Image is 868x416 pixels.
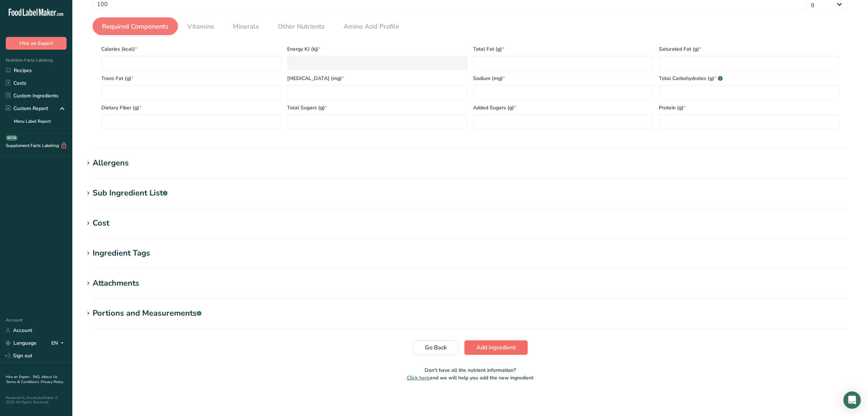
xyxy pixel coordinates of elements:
[93,187,167,199] div: Sub Ingredient List
[425,343,447,352] span: Go Back
[93,217,109,229] div: Cost
[233,22,259,31] span: Minerals
[101,45,281,53] span: Calories (kcal)
[84,374,856,382] p: and we will help you add the new ingredient
[464,340,528,355] button: Add ingredient
[843,391,861,409] div: Open Intercom Messenger
[287,45,467,53] span: Energy KJ (kj)
[278,22,325,31] span: Other Nutrients
[6,396,67,404] div: Powered By FoodLabelMaker © 2025 All Rights Reserved
[102,22,169,31] span: Required Components
[6,379,41,385] a: Terms & Conditions .
[344,22,399,31] span: Amino Acid Profile
[93,157,129,169] div: Allergens
[476,343,516,352] span: Add ingredient
[413,340,459,355] button: Go Back
[41,379,63,385] a: Privacy Policy
[6,374,31,379] a: Hire an Expert .
[6,337,37,349] a: Language
[473,45,653,53] span: Total Fat (g)
[93,247,150,259] div: Ingredient Tags
[6,374,58,385] a: About Us .
[287,104,467,112] span: Total Sugars (g)
[659,104,839,112] span: Protein (g)
[187,22,214,31] span: Vitamins
[473,104,653,112] span: Added Sugars (g)
[287,75,467,82] span: [MEDICAL_DATA] (mg)
[93,307,201,319] div: Portions and Measurements
[6,37,67,50] button: Hire an Expert
[659,75,839,82] span: Total Carbohydrates (g)
[101,104,281,112] span: Dietary Fiber (g)
[6,135,18,141] div: BETA
[51,339,67,348] div: EN
[101,75,281,82] span: Trans Fat (g)
[659,45,839,53] span: Saturated Fat (g)
[407,374,430,381] span: Click here
[33,374,42,379] a: FAQ .
[84,366,856,374] p: Don't have all the nutrient information?
[6,105,48,112] div: Custom Report
[93,277,139,289] div: Attachments
[473,75,653,82] span: Sodium (mg)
